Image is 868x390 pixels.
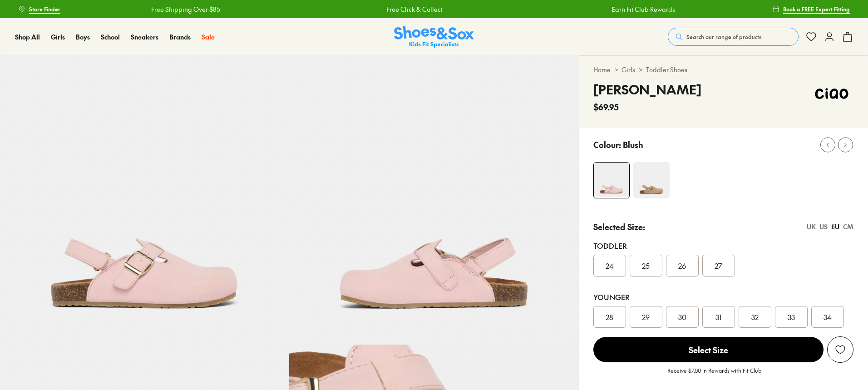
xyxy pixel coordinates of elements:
[593,336,824,363] button: Select Size
[593,221,645,233] p: Selected Size:
[751,311,759,322] span: 32
[686,33,761,41] span: Search our range of products
[131,32,158,42] a: Sneakers
[202,32,215,41] span: Sale
[593,65,611,74] a: Home
[593,138,621,151] p: Colour:
[51,32,65,42] a: Girls
[831,222,839,232] div: EU
[15,32,40,41] span: Shop All
[394,26,474,48] a: Shoes & Sox
[606,260,614,271] span: 24
[15,32,40,42] a: Shop All
[151,5,220,14] a: Free Shipping Over $85
[76,32,90,41] span: Boys
[807,222,816,232] div: UK
[824,311,832,322] span: 34
[101,32,120,41] span: School
[101,32,120,42] a: School
[642,260,650,271] span: 25
[593,101,619,113] span: $69.95
[394,26,474,48] img: SNS_Logo_Responsive.svg
[51,32,65,41] span: Girls
[611,5,675,14] a: Earn Fit Club Rewards
[827,336,853,363] button: Add to Wishlist
[593,240,853,251] div: Toddler
[593,65,853,74] div: > >
[843,222,853,232] div: CM
[9,329,45,363] iframe: Gorgias live chat messenger
[633,162,670,198] img: 4-561648_1
[621,65,635,74] a: Girls
[593,291,853,302] div: Younger
[783,5,850,13] span: Book a FREE Expert Fitting
[289,55,578,345] img: 5-561645_1
[642,311,650,322] span: 29
[202,32,215,42] a: Sale
[18,1,60,17] a: Store Finder
[623,138,643,151] p: Blush
[772,1,850,17] a: Book a FREE Expert Fitting
[606,311,613,322] span: 28
[594,163,629,198] img: 4-561644_1
[169,32,191,41] span: Brands
[810,80,853,107] img: Vendor logo
[169,32,191,42] a: Brands
[131,32,158,41] span: Sneakers
[593,80,701,99] h4: [PERSON_NAME]
[668,28,799,46] button: Search our range of products
[678,311,686,322] span: 30
[715,260,722,271] span: 27
[819,222,828,232] div: US
[29,5,60,13] span: Store Finder
[386,5,442,14] a: Free Click & Collect
[715,311,721,322] span: 31
[678,260,686,271] span: 26
[76,32,90,42] a: Boys
[788,311,795,322] span: 33
[593,337,824,362] span: Select Size
[667,366,761,383] p: Receive $7.00 in Rewards with Fit Club
[646,65,687,74] a: Toddler Shoes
